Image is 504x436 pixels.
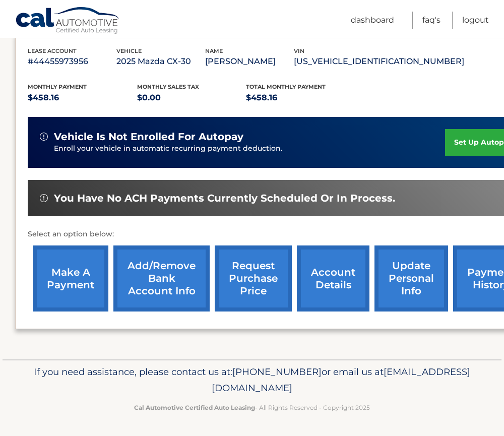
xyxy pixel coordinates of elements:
[246,91,355,105] p: $458.16
[28,91,137,105] p: $458.16
[294,54,464,69] p: [US_VEHICLE_IDENTIFICATION_NUMBER]
[28,83,87,90] span: Monthly Payment
[232,366,322,378] span: [PHONE_NUMBER]
[351,12,394,29] a: Dashboard
[246,83,326,90] span: Total Monthly Payment
[137,91,246,105] p: $0.00
[294,47,304,54] span: vin
[33,245,108,312] a: make a payment
[54,192,395,205] span: You have no ACH payments currently scheduled or in process.
[54,143,445,154] p: Enroll your vehicle in automatic recurring payment deduction.
[28,47,77,54] span: lease account
[18,402,486,413] p: - All Rights Reserved - Copyright 2025
[205,54,294,69] p: [PERSON_NAME]
[28,54,116,69] p: #44455973956
[40,133,48,141] img: alert-white.svg
[54,131,243,143] span: vehicle is not enrolled for autopay
[113,245,210,312] a: Add/Remove bank account info
[422,12,440,29] a: FAQ's
[116,47,142,54] span: vehicle
[137,83,199,90] span: Monthly sales Tax
[374,245,448,312] a: update personal info
[462,12,489,29] a: Logout
[297,245,369,312] a: account details
[215,245,292,312] a: request purchase price
[18,364,486,396] p: If you need assistance, please contact us at: or email us at
[40,194,48,202] img: alert-white.svg
[134,404,255,411] strong: Cal Automotive Certified Auto Leasing
[15,7,121,36] a: Cal Automotive
[205,47,223,54] span: name
[212,366,470,394] span: [EMAIL_ADDRESS][DOMAIN_NAME]
[116,54,205,69] p: 2025 Mazda CX-30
